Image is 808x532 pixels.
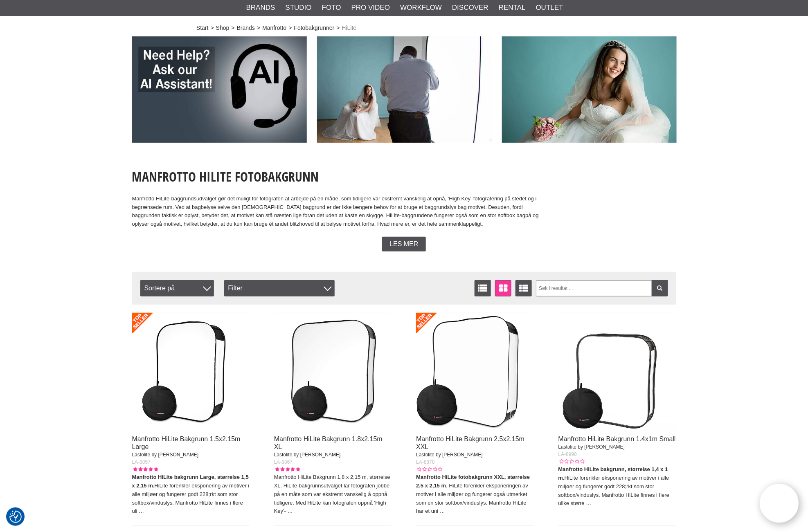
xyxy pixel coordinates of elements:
[140,280,214,296] span: Sortere på
[558,313,676,431] img: Manfrotto HiLite Bakgrunn 1.4x1m Small
[416,313,534,431] img: Manfrotto HiLite Bakgrunn 2.5x2.15m XXL
[502,36,677,143] img: Ad:005 ban-man-HiLite-004.jpg
[452,2,488,13] a: Discover
[389,240,418,248] span: Les mer
[132,435,241,450] a: Manfrotto HiLite Bakgrunn 1.5x2.15m Large
[274,459,293,465] span: LA-8867
[132,474,249,489] strong: Manfrotto HiLite bakgrunn Large, størrelse 1,5 x 2,15 m.
[216,24,230,32] a: Shop
[536,2,563,13] a: Outlet
[416,466,442,473] div: Kundevurdering: 0
[416,474,530,489] strong: Manfrotto HiLite fotobakgrunn XXL, størrelse 2,5 x 2,15 m
[475,280,491,296] a: Vis liste
[558,466,668,481] strong: Manfrotto HiLite bakgrunn, størrelse 1,4 x 1 m.
[288,24,292,32] span: >
[132,459,151,465] span: LA-8857
[224,280,335,296] div: Filter
[288,508,293,514] a: …
[246,2,275,13] a: Brands
[416,473,534,516] p: . HiLite forenkler eksponeringen av motiver i alle miljøer og fungerer også utmerket som en stor ...
[132,36,307,143] img: Ad:003 ban-man-AIsean-eng.jpg
[536,280,668,296] input: Søk i resultat ...
[336,24,340,32] span: >
[237,24,255,32] a: Brands
[132,466,158,473] div: Kundevurdering: 5.00
[558,458,585,465] div: Kundevurdering: 0
[558,451,577,457] span: LA-8990
[274,473,392,516] p: Manfrotto HiLite Bakgrunn 1,8 x 2,15 m, størrelse XL. HiLite-bakgrunnsutvalget lar fotografen job...
[196,24,209,32] a: Start
[515,280,532,296] a: Utvidet liste
[257,24,260,32] span: >
[558,444,625,450] span: Lastolite by [PERSON_NAME]
[342,24,357,32] span: HiLite
[132,195,549,229] p: Manfrotto HiLite-baggrundsudvalget gør det muligt for fotografen at arbejde på en måde, som tidli...
[211,24,214,32] span: >
[416,459,434,465] span: LA-8878
[558,435,676,442] a: Manfrotto HiLite Bakgrunn 1.4x1m Small
[9,510,22,524] button: Samtykkepreferanser
[586,500,592,506] a: …
[139,508,144,514] a: …
[274,313,392,431] img: Manfrotto HiLite Bakgrunn 1.8x2.15m XL
[274,466,300,473] div: Kundevurdering: 5.00
[416,452,483,458] span: Lastolite by [PERSON_NAME]
[652,280,668,296] a: Filter
[499,2,526,13] a: Rental
[262,24,286,32] a: Manfrotto
[274,435,383,450] a: Manfrotto HiLite Bakgrunn 1.8x2.15m XL
[132,452,199,458] span: Lastolite by [PERSON_NAME]
[132,313,250,431] img: Manfrotto HiLite Bakgrunn 1.5x2.15m Large
[440,508,445,514] a: …
[351,2,390,13] a: Pro Video
[400,2,442,13] a: Workflow
[274,452,341,458] span: Lastolite by [PERSON_NAME]
[558,465,676,508] p: HiLite forenkler eksponering av motiver i alle miljøer og fungerer godt 228;rkt som stor softbox/...
[9,511,22,523] img: Revisit consent button
[286,2,312,13] a: Studio
[322,2,341,13] a: Foto
[294,24,335,32] a: Fotobakgrunner
[317,36,492,143] img: Ad:004 ban-man-HiLite-003.jpg
[231,24,234,32] span: >
[416,435,524,450] a: Manfrotto HiLite Bakgrunn 2.5x2.15m XXL
[132,168,549,186] h1: Manfrotto HiLite Fotobakgrunn
[132,473,250,516] p: HiLite forenkler eksponering av motiver i alle miljøer og fungerer godt 228;rkt som stor softbox/...
[495,280,511,296] a: Vindusvisning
